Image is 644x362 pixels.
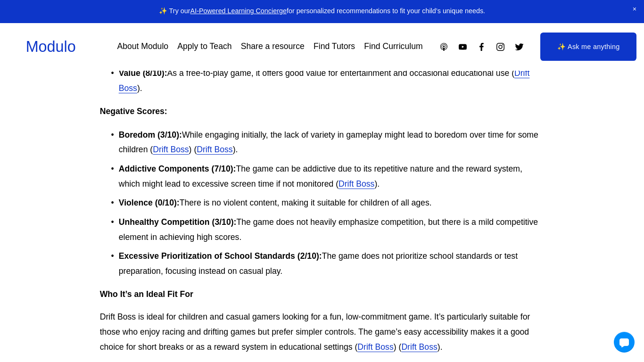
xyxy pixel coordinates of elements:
strong: Value (8/10): [119,68,167,78]
strong: Violence (0/10): [119,198,180,207]
strong: Unhealthy Competition (3/10): [119,217,237,227]
div: Options [4,38,640,46]
a: YouTube [458,42,468,52]
a: Modulo [26,38,76,55]
p: The game can be addictive due to its repetitive nature and the reward system, which might lead to... [119,162,545,192]
strong: Addictive Components (7/10): [119,164,236,173]
div: Move To ... [4,21,640,29]
a: Find Tutors [314,39,355,55]
a: Instagram [495,42,505,52]
strong: Excessive Prioritization of School Standards (2/10): [119,251,322,261]
div: Sort A > Z [4,4,640,12]
p: While engaging initially, the lack of variety in gameplay might lead to boredom over time for som... [119,128,545,158]
p: The game does not heavily emphasize competition, but there is a mild competitive element in achie... [119,215,545,245]
a: Drift Boss [197,145,232,154]
a: About Modulo [117,39,168,55]
a: Drift Boss [339,179,374,189]
a: Find Curriculum [364,39,422,55]
a: ✨ Ask me anything [540,33,636,61]
p: The game does not prioritize school standards or test preparation, focusing instead on casual play. [119,249,545,279]
a: Twitter [514,42,524,52]
a: Drift Boss [119,68,530,93]
p: As a free-to-play game, it offers good value for entertainment and occasional educational use​ ( )​. [119,66,545,96]
strong: Boredom (3/10): [119,130,182,140]
a: Drift Boss [401,342,437,352]
div: Sort New > Old [4,12,640,21]
a: Share a resource [241,39,305,55]
strong: Who It’s an Ideal Fit For [100,289,193,299]
strong: Negative Scores: [100,107,167,116]
div: Delete [4,29,640,38]
a: Drift Boss [357,342,393,352]
div: Sign out [4,46,640,55]
p: There is no violent content, making it suitable for children of all ages. [119,196,545,211]
div: Rename [4,55,640,63]
a: Apple Podcasts [439,42,449,52]
a: AI-Powered Learning Concierge [190,7,287,15]
p: Drift Boss is ideal for children and casual gamers looking for a fun, low-commitment game. It’s p... [100,310,545,354]
a: Facebook [477,42,487,52]
a: Apply to Teach [177,39,231,55]
a: Drift Boss [153,145,189,154]
div: Move To ... [4,63,640,72]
